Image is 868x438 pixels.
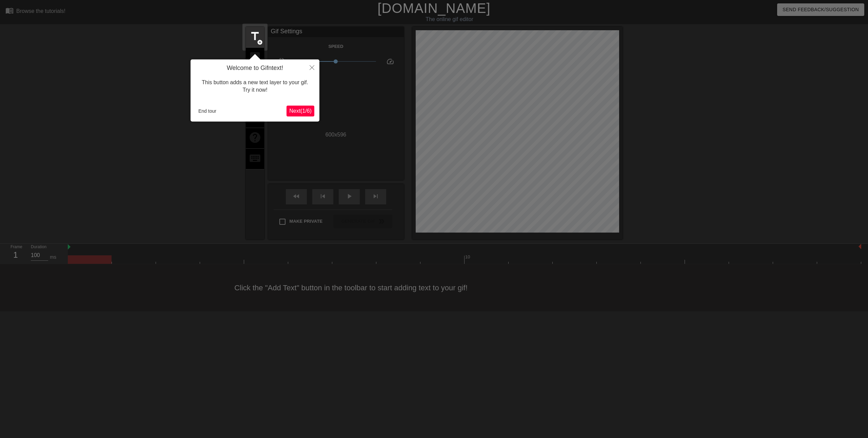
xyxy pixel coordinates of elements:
button: Next [287,106,314,116]
div: This button adds a new text layer to your gif. Try it now! [196,72,314,101]
button: Close [304,59,319,75]
h4: Welcome to Gifntext! [196,65,314,72]
button: End tour [196,106,219,116]
span: Next ( 1 / 6 ) [289,108,312,114]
